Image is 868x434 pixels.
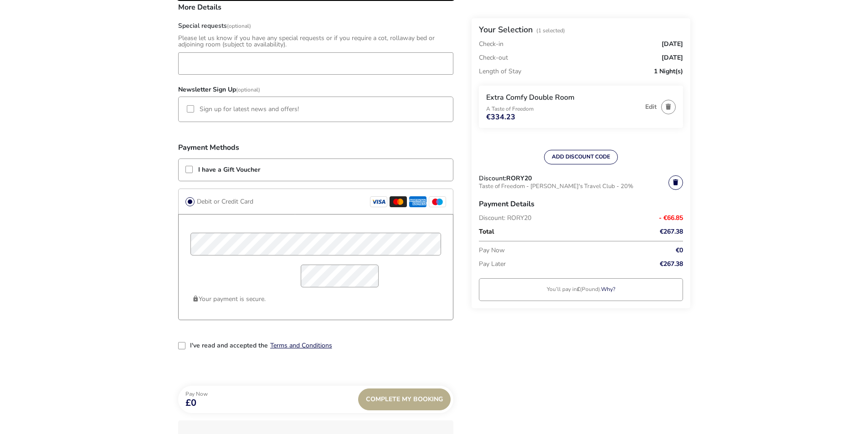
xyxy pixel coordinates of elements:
label: I've read and accepted the [190,342,268,349]
p: Total [479,225,642,239]
span: 1 Night(s) [654,68,683,75]
label: Debit or Credit Card [195,196,253,207]
h3: Newsletter Sign Up [178,79,453,97]
button: Terms and Conditions [270,342,332,349]
button: Edit [645,103,657,110]
strong: £ [577,286,580,293]
p: Discount: RORY20 [479,215,642,221]
h3: RORY20 [506,175,532,182]
p: A Taste of Freedom [486,106,641,112]
p: Pay Now [185,391,208,397]
span: Complete My Booking [366,396,443,403]
p-checkbox: 2-term_condi [178,342,186,350]
button: ADD DISCOUNT CODE [544,150,618,164]
div: Please let us know if you have any special requests or if you require a cot, rollaway bed or adjo... [178,35,453,48]
span: [DATE] [662,55,683,61]
span: €267.38 [660,229,683,235]
label: Special requests [178,23,251,29]
div: Complete My Booking [358,388,451,410]
span: €267.38 [660,261,683,267]
h3: More Details [178,4,453,18]
p: Your payment is secure. [192,292,439,306]
p: Pay Now [479,244,642,257]
input: card_name_pciproxy-h7uggz34k4 [190,233,441,255]
p: Pay Later [479,257,642,271]
span: (Optional) [236,86,260,93]
a: Why? [601,286,615,293]
span: [DATE] [662,41,683,47]
h3: Extra Comfy Double Room [486,93,641,102]
label: Sign up for latest news and offers! [200,106,299,112]
p: Check-in [479,41,503,47]
p: Check-out [479,51,508,65]
h3: Payment Details [479,193,683,215]
h3: Payment Methods [178,144,453,151]
span: €0 [676,247,683,254]
span: €334.23 [486,113,515,121]
span: £0 [185,398,208,408]
span: (1 Selected) [536,27,565,34]
p: Taste of Freedom - [PERSON_NAME]'s Travel Club - 20% [479,182,668,193]
span: (Optional) [227,22,251,30]
naf-pibe-curr-message: You’ll pay in (Pound). [547,286,615,293]
input: field_147 [178,52,453,75]
label: I have a Gift Voucher [198,167,260,173]
span: - €66.85 [659,215,683,221]
span: Discount: [479,175,506,182]
h2: Your Selection [479,24,533,35]
p: Length of Stay [479,65,521,78]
